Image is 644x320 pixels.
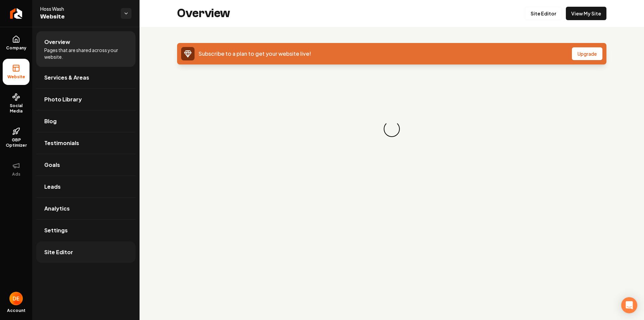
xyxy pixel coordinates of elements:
[9,292,23,305] img: Dylan Evanich
[525,7,562,20] a: Site Editor
[44,248,73,256] span: Site Editor
[44,204,70,213] span: Analytics
[44,74,89,82] span: Services & Areas
[44,226,68,234] span: Settings
[36,176,136,197] a: Leads
[572,47,602,60] button: Upgrade
[36,220,136,241] a: Settings
[383,120,401,138] div: Loading
[7,308,25,313] span: Account
[40,5,115,12] span: Hoss Wash
[3,88,30,119] a: Social Media
[3,137,30,148] span: GBP Optimizer
[36,67,136,88] a: Services & Areas
[621,297,637,313] div: Open Intercom Messenger
[3,45,29,51] span: Company
[566,7,606,20] a: View My Site
[3,122,30,153] a: GBP Optimizer
[36,241,136,263] a: Site Editor
[44,95,82,103] span: Photo Library
[9,292,23,305] button: Open user button
[10,8,22,19] img: Rebolt Logo
[44,38,70,46] span: Overview
[36,110,136,132] a: Blog
[44,117,57,125] span: Blog
[3,30,30,56] a: Company
[36,89,136,110] a: Photo Library
[40,12,115,21] span: Website
[36,132,136,154] a: Testimonials
[44,47,127,60] span: Pages that are shared across your website.
[199,50,311,57] span: Subscribe to a plan to get your website live!
[9,172,23,177] span: Ads
[177,7,230,20] h2: Overview
[5,74,28,80] span: Website
[44,139,79,147] span: Testimonials
[36,198,136,219] a: Analytics
[3,156,30,182] button: Ads
[44,183,61,191] span: Leads
[44,161,60,169] span: Goals
[3,103,30,114] span: Social Media
[36,154,136,176] a: Goals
